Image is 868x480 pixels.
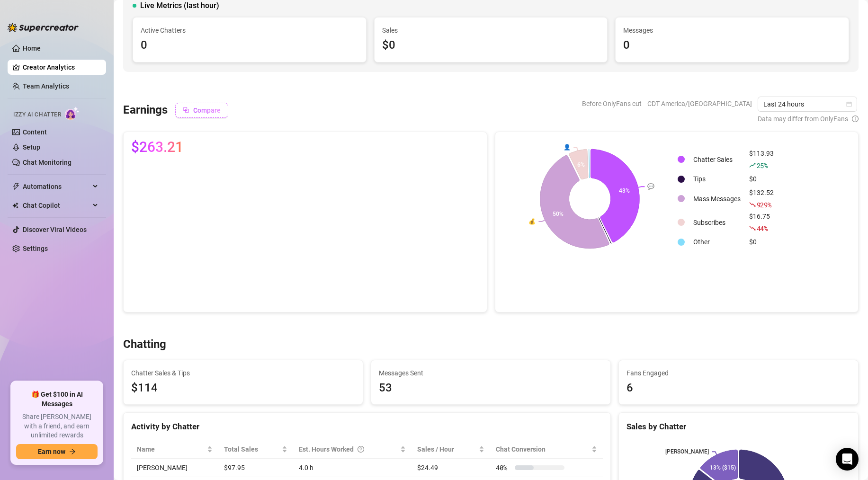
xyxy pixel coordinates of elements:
[23,179,90,194] span: Automations
[293,459,412,477] td: 4.0 h
[757,200,771,209] span: 929 %
[749,148,774,171] div: $113.93
[564,143,571,151] text: 👤
[582,97,642,111] span: Before OnlyFans cut
[749,237,774,247] div: $0
[417,444,477,454] span: Sales / Hour
[23,226,87,233] a: Discover Viral Videos
[218,459,293,477] td: $97.95
[665,448,709,455] text: [PERSON_NAME]
[836,448,859,471] div: Open Intercom Messenger
[689,172,744,187] td: Tips
[141,25,358,36] span: Active Chatters
[382,36,600,54] div: $0
[123,103,168,118] h3: Earnings
[379,368,603,378] span: Messages Sent
[218,440,293,459] th: Total Sales
[69,448,76,455] span: arrow-right
[689,148,744,171] td: Chatter Sales
[13,110,61,119] span: Izzy AI Chatter
[131,379,355,397] span: $114
[749,201,756,208] span: fall
[38,448,65,455] span: Earn now
[758,114,848,124] span: Data may differ from OnlyFans
[224,444,280,454] span: Total Sales
[183,107,189,113] span: block
[23,159,72,166] a: Chat Monitoring
[382,25,600,36] span: Sales
[16,390,98,409] span: 🎁 Get $100 in AI Messages
[131,140,183,155] span: $263.21
[689,187,744,210] td: Mass Messages
[193,107,221,114] span: Compare
[23,128,47,136] a: Content
[131,420,603,433] div: Activity by Chatter
[749,187,774,210] div: $132.52
[379,379,603,397] div: 53
[131,440,218,459] th: Name
[647,97,752,111] span: CDT America/[GEOGRAPHIC_DATA]
[141,36,358,54] div: 0
[358,444,364,454] span: question-circle
[689,235,744,249] td: Other
[763,97,851,111] span: Last 24 hours
[131,459,218,477] td: [PERSON_NAME]
[757,224,768,233] span: 44 %
[16,412,98,440] span: Share [PERSON_NAME] with a friend, and earn unlimited rewards
[528,218,536,225] text: 💰
[647,183,654,190] text: 💬
[749,211,774,234] div: $16.75
[626,379,850,397] div: 6
[852,114,859,124] span: info-circle
[846,101,852,107] span: calendar
[749,225,756,231] span: fall
[299,444,398,454] div: Est. Hours Worked
[496,462,511,473] span: 40 %
[131,368,355,378] span: Chatter Sales & Tips
[623,36,841,54] div: 0
[626,368,850,378] span: Fans Engaged
[12,183,20,190] span: thunderbolt
[749,174,774,184] div: $0
[65,107,80,120] img: AI Chatter
[23,44,41,52] a: Home
[490,440,603,459] th: Chat Conversion
[496,444,590,454] span: Chat Conversion
[12,202,18,209] img: Chat Copilot
[623,25,841,36] span: Messages
[137,444,205,454] span: Name
[23,198,90,213] span: Chat Copilot
[412,440,490,459] th: Sales / Hour
[626,420,850,433] div: Sales by Chatter
[412,459,490,477] td: $24.49
[16,444,98,459] button: Earn nowarrow-right
[23,82,69,90] a: Team Analytics
[175,103,228,118] button: Compare
[749,162,756,169] span: rise
[23,143,40,151] a: Setup
[689,211,744,234] td: Subscribes
[8,23,79,32] img: logo-BBDzfeDw.svg
[23,245,48,252] a: Settings
[23,60,98,75] a: Creator Analytics
[123,337,166,352] h3: Chatting
[757,161,768,170] span: 25 %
